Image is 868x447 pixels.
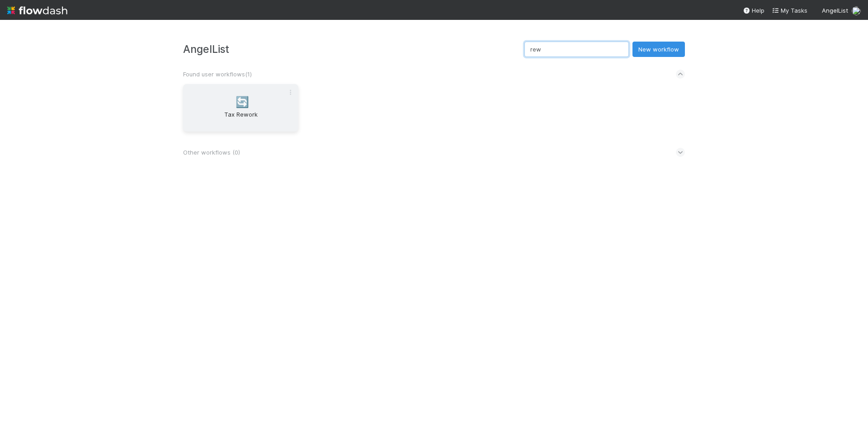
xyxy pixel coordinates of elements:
[7,3,67,18] img: logo-inverted-e16ddd16eac7371096b0.svg
[236,96,249,108] span: 🔄
[822,7,848,14] span: AngelList
[852,6,861,15] img: avatar_04ed6c9e-3b93-401c-8c3a-8fad1b1fc72c.png
[524,42,629,57] input: Search...
[187,110,295,128] span: Tax Rework
[772,6,807,15] a: My Tasks
[183,149,240,156] span: Other workflows ( 0 )
[632,42,685,57] button: New workflow
[772,7,807,14] span: My Tasks
[183,84,298,132] a: 🔄Tax Rework
[743,6,764,15] div: Help
[183,71,252,78] span: Found user workflows ( 1 )
[183,43,524,55] h3: AngelList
